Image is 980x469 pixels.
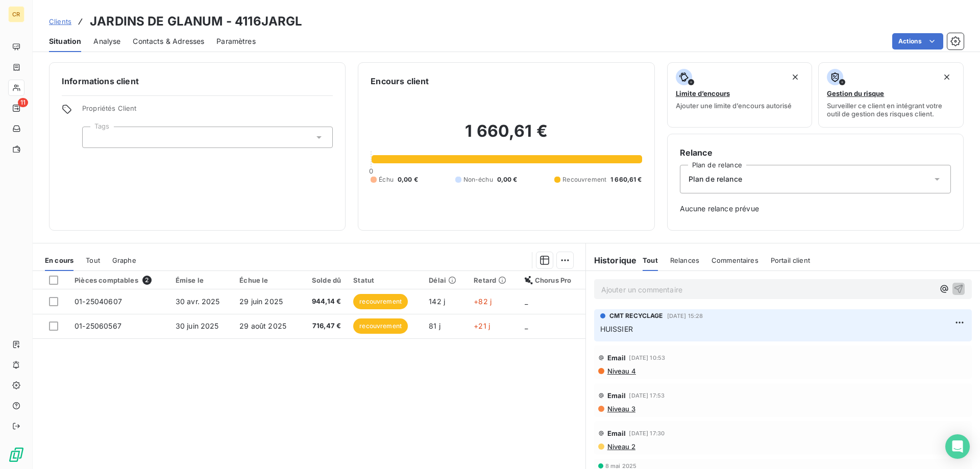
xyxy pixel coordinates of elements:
[586,254,637,266] h6: Historique
[49,17,71,26] span: Clients
[216,36,256,46] span: Paramètres
[609,311,663,320] span: CMT RECYCLAGE
[712,256,758,264] span: Commentaires
[133,36,204,46] span: Contacts & Adresses
[353,318,408,334] span: recouvrement
[463,175,493,184] span: Non-échu
[306,321,341,331] span: 716,47 €
[86,256,100,264] span: Tout
[667,313,703,319] span: [DATE] 15:28
[606,442,635,451] span: Niveau 2
[607,429,626,437] span: Email
[45,256,73,264] span: En cours
[474,322,490,330] span: +21 j
[827,102,955,118] span: Surveiller ce client en intégrant votre outil de gestion des risques client.
[629,430,665,436] span: [DATE] 17:30
[892,33,943,50] button: Actions
[667,62,813,128] button: Limite d’encoursAjouter une limite d’encours autorisé
[369,167,373,175] span: 0
[353,276,416,284] div: Statut
[525,276,579,284] div: Chorus Pro
[945,434,970,459] div: Open Intercom Messenger
[606,367,636,375] span: Niveau 4
[643,256,658,264] span: Tout
[176,297,220,306] span: 30 avr. 2025
[239,322,286,330] span: 29 août 2025
[525,297,528,306] span: _
[827,89,884,97] span: Gestion du risque
[75,276,163,285] div: Pièces comptables
[497,175,518,184] span: 0,00 €
[676,102,792,110] span: Ajouter une limite d’encours autorisé
[371,75,429,87] h6: Encours client
[771,256,810,264] span: Portail client
[62,75,333,87] h6: Informations client
[689,174,742,184] span: Plan de relance
[680,204,951,214] span: Aucune relance prévue
[306,276,341,284] div: Solde dû
[82,104,333,118] span: Propriétés Client
[429,276,461,284] div: Délai
[629,392,665,399] span: [DATE] 17:53
[600,325,633,333] span: HUISSIER
[474,276,512,284] div: Retard
[75,322,121,330] span: 01-25060567
[474,297,492,306] span: +82 j
[605,463,637,469] span: 8 mai 2025
[371,121,642,152] h2: 1 660,61 €
[562,175,606,184] span: Recouvrement
[91,133,99,142] input: Ajouter une valeur
[680,146,951,159] h6: Relance
[142,276,152,285] span: 2
[49,36,81,46] span: Situation
[239,276,294,284] div: Échue le
[429,297,445,306] span: 142 j
[239,297,283,306] span: 29 juin 2025
[398,175,418,184] span: 0,00 €
[8,6,24,22] div: CR
[306,297,341,307] span: 944,14 €
[629,355,665,361] span: [DATE] 10:53
[49,16,71,27] a: Clients
[112,256,136,264] span: Graphe
[670,256,699,264] span: Relances
[75,297,122,306] span: 01-25040607
[525,322,528,330] span: _
[607,391,626,400] span: Email
[18,98,28,107] span: 11
[379,175,394,184] span: Échu
[610,175,642,184] span: 1 660,61 €
[176,322,219,330] span: 30 juin 2025
[818,62,964,128] button: Gestion du risqueSurveiller ce client en intégrant votre outil de gestion des risques client.
[90,12,302,31] h3: JARDINS DE GLANUM - 4116JARGL
[176,276,227,284] div: Émise le
[353,294,408,309] span: recouvrement
[429,322,440,330] span: 81 j
[8,447,24,463] img: Logo LeanPay
[676,89,730,97] span: Limite d’encours
[93,36,120,46] span: Analyse
[606,405,635,413] span: Niveau 3
[607,354,626,362] span: Email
